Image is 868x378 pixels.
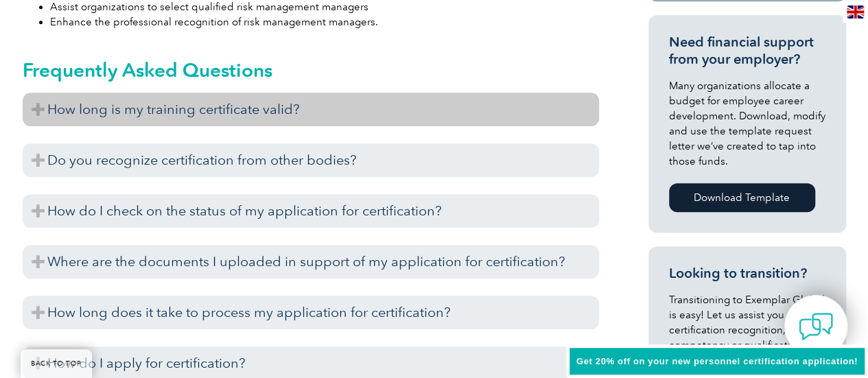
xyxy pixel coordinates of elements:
[669,265,825,282] h3: Looking to transition?
[23,59,599,81] h2: Frequently Asked Questions
[847,5,864,19] img: en
[23,296,599,329] h3: How long does it take to process my application for certification?
[669,183,815,212] a: Download Template
[799,309,833,344] img: contact-chat.png
[23,194,599,228] h3: How do I check on the status of my application for certification?
[21,349,92,378] a: BACK TO TOP
[23,93,599,126] h3: How long is my training certificate valid?
[669,292,825,368] p: Transitioning to Exemplar Global is easy! Let us assist you with our certification recognition, c...
[669,78,825,169] p: Many organizations allocate a budget for employee career development. Download, modify and use th...
[50,14,599,29] li: Enhance the professional recognition of risk management managers.
[576,356,858,366] span: Get 20% off on your new personnel certification application!
[23,245,599,279] h3: Where are the documents I uploaded in support of my application for certification?
[669,34,825,68] h3: Need financial support from your employer?
[23,143,599,177] h3: Do you recognize certification from other bodies?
